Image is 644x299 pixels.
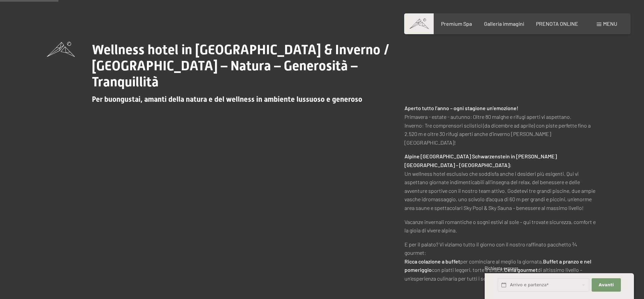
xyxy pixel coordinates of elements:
p: Un wellness hotel esclusivo che soddisfa anche i desideri più esigenti. Qui vi aspettano giornate... [405,152,597,212]
a: Premium Spa [441,20,472,27]
a: Galleria immagini [484,20,524,27]
p: Vacanze invernali romantiche o sogni estivi al sole – qui trovate sicurezza, comfort e la gioia d... [405,218,597,235]
span: Menu [603,20,617,27]
strong: Alpine [GEOGRAPHIC_DATA] Schwarzenstein in [PERSON_NAME][GEOGRAPHIC_DATA] – [GEOGRAPHIC_DATA]: [405,153,557,168]
button: Avanti [592,278,621,292]
strong: Aperto tutto l’anno – ogni stagione un’emozione! [405,105,518,111]
a: PRENOTA ONLINE [536,20,578,27]
p: Primavera - estate - autunno: Oltre 80 malghe e rifugi aperti vi aspettano. Inverno: Tre comprens... [405,104,597,147]
span: Per buongustai, amanti della natura e del wellness in ambiente lussuoso e generoso [92,95,362,103]
span: Avanti [599,282,614,288]
strong: Ricca colazione a buffet [405,258,460,265]
p: E per il palato? Vi viziamo tutto il giorno con il nostro raffinato pacchetto ¾ gourmet: per comi... [405,240,597,283]
span: Wellness hotel in [GEOGRAPHIC_DATA] & Inverno / [GEOGRAPHIC_DATA] – Natura – Generosità – Tranqui... [92,42,390,90]
span: Richiesta express [485,266,518,271]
